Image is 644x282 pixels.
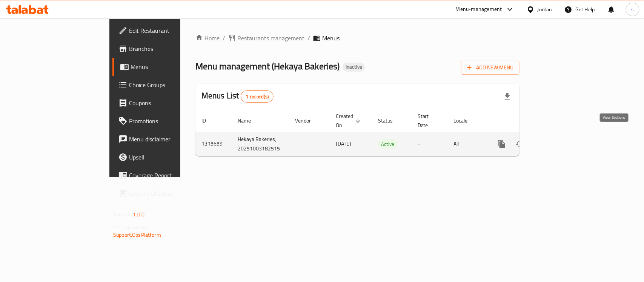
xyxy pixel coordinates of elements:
a: Menus [112,58,217,76]
a: Restaurants management [228,34,304,43]
a: Coupons [112,94,217,112]
span: Menus [131,62,211,71]
div: Active [378,139,397,149]
span: s [631,5,634,14]
span: ID [201,116,216,125]
th: Actions [487,109,571,132]
span: Upsell [129,153,211,162]
span: Promotions [129,116,211,126]
span: 1 record(s) [241,93,273,100]
span: Restaurants management [237,34,304,43]
span: Version: [113,210,132,219]
span: Grocery Checklist [129,189,211,198]
span: [DATE] [336,139,351,149]
h2: Menus List [201,90,274,103]
a: Edit Restaurant [112,21,217,40]
button: more [493,135,511,153]
a: Menu disclaimer [112,130,217,148]
a: Support.OpsPlatform [113,230,161,240]
span: Menu management ( Hekaya Bakeries ) [195,58,340,75]
nav: breadcrumb [195,34,520,43]
span: Branches [129,44,211,53]
span: Menu disclaimer [129,135,211,144]
span: Vendor [295,116,321,125]
a: Branches [112,40,217,58]
span: Name [238,116,261,125]
div: Jordan [538,5,552,14]
button: Add New Menu [461,61,520,75]
span: Coverage Report [129,171,211,180]
span: Menus [322,34,340,43]
span: Get support on: [113,222,148,232]
span: 1.0.0 [133,210,144,219]
table: enhanced table [195,109,571,156]
td: All [448,132,487,156]
a: Coverage Report [112,166,217,184]
li: / [307,34,310,43]
td: - [412,132,448,156]
div: Export file [498,87,516,106]
a: Choice Groups [112,76,217,94]
span: Created On [336,112,363,130]
span: Active [378,140,397,149]
span: Start Date [418,112,439,130]
span: Edit Restaurant [129,26,211,35]
a: Promotions [112,112,217,130]
span: Add New Menu [467,63,513,72]
span: Locale [454,116,478,125]
span: Choice Groups [129,80,211,89]
a: Grocery Checklist [112,184,217,202]
div: Inactive [343,63,365,72]
div: Total records count [241,90,274,103]
span: Inactive [343,64,365,70]
td: Hekaya Bakeries, 20251003182515 [232,132,289,156]
div: Menu-management [456,5,502,14]
span: Status [378,116,403,125]
li: / [223,34,225,43]
a: Upsell [112,148,217,166]
span: Coupons [129,98,211,107]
